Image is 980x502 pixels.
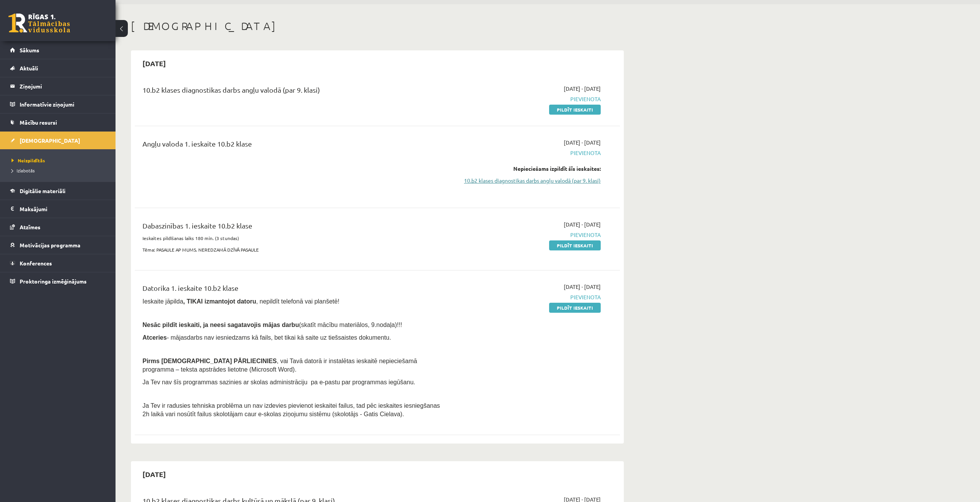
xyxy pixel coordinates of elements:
span: Proktoringa izmēģinājums [20,278,87,285]
a: Pildīt ieskaiti [549,240,601,250]
span: Aktuāli [20,65,38,72]
a: Ziņojumi [10,77,106,95]
a: Pildīt ieskaiti [549,303,601,313]
a: Rīgas 1. Tālmācības vidusskola [8,13,70,33]
legend: Maksājumi [20,200,106,218]
a: Informatīvie ziņojumi [10,95,106,113]
span: - mājasdarbs nav iesniedzams kā fails, bet tikai kā saite uz tiešsaistes dokumentu. [142,334,391,341]
div: Nepieciešams izpildīt šīs ieskaites: [456,165,601,173]
a: Motivācijas programma [10,236,106,254]
b: , TIKAI izmantojot datoru [183,298,256,305]
a: Proktoringa izmēģinājums [10,272,106,290]
a: Aktuāli [10,59,106,77]
span: (skatīt mācību materiālos, 9.nodaļa)!!! [299,322,402,328]
span: Ja Tev ir radusies tehniska problēma un nav izdevies pievienot ieskaitei failus, tad pēc ieskaite... [142,402,440,417]
div: 10.b2 klases diagnostikas darbs angļu valodā (par 9. klasi) [142,85,444,99]
div: Angļu valoda 1. ieskaite 10.b2 klase [142,138,444,153]
a: Sākums [10,41,106,59]
span: Ja Tev nav šīs programmas sazinies ar skolas administrāciju pa e-pastu par programmas iegūšanu. [142,379,415,385]
span: Izlabotās [12,167,35,173]
a: Izlabotās [12,167,108,174]
span: Pievienota [456,149,601,157]
a: Pildīt ieskaiti [549,105,601,115]
h2: [DATE] [135,54,174,72]
p: Ieskaites pildīšanas laiks 180 min. (3 stundas) [142,235,444,242]
span: [DATE] - [DATE] [564,220,601,228]
span: Pievienota [456,95,601,103]
span: Atzīmes [20,223,40,230]
b: Atceries [142,334,167,341]
span: [DATE] - [DATE] [564,138,601,147]
span: Konferences [20,260,52,267]
span: Neizpildītās [12,157,45,163]
span: Motivācijas programma [20,242,80,248]
h2: [DATE] [135,465,174,483]
a: Digitālie materiāli [10,182,106,200]
a: Neizpildītās [12,157,108,164]
span: [DATE] - [DATE] [564,85,601,93]
a: Mācību resursi [10,113,106,131]
span: Nesāc pildīt ieskaiti, ja neesi sagatavojis mājas darbu [142,322,299,328]
span: Pirms [DEMOGRAPHIC_DATA] PĀRLIECINIES [142,358,277,364]
span: [DEMOGRAPHIC_DATA] [20,137,80,144]
a: Atzīmes [10,218,106,236]
a: [DEMOGRAPHIC_DATA] [10,132,106,149]
span: Pievienota [456,293,601,301]
span: Pievienota [456,231,601,239]
span: Sākums [20,47,39,53]
h1: [DEMOGRAPHIC_DATA] [131,20,624,33]
div: Dabaszinības 1. ieskaite 10.b2 klase [142,220,444,235]
span: , vai Tavā datorā ir instalētas ieskaitē nepieciešamā programma – teksta apstrādes lietotne (Micr... [142,358,417,373]
span: [DATE] - [DATE] [564,283,601,291]
div: Datorika 1. ieskaite 10.b2 klase [142,283,444,297]
a: Maksājumi [10,200,106,218]
legend: Ziņojumi [20,77,106,95]
legend: Informatīvie ziņojumi [20,95,106,113]
a: Konferences [10,254,106,272]
span: Digitālie materiāli [20,187,65,194]
span: Ieskaite jāpilda , nepildīt telefonā vai planšetē! [142,298,339,305]
a: 10.b2 klases diagnostikas darbs angļu valodā (par 9. klasi) [456,177,601,185]
p: Tēma: PASAULE AP MUMS. NEREDZAMĀ DZĪVĀ PASAULE [142,246,444,253]
span: Mācību resursi [20,119,57,126]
